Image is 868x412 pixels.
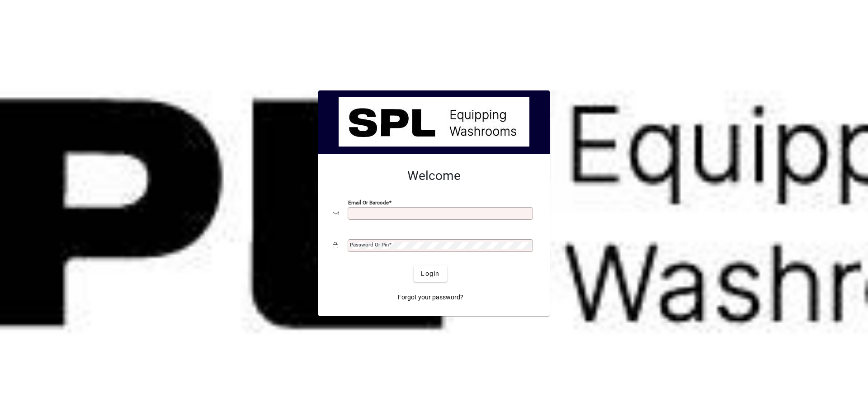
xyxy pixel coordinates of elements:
mat-label: Email or Barcode [348,199,389,206]
span: Login [421,269,439,279]
h2: Welcome [333,168,535,184]
button: Login [414,265,447,282]
mat-label: Password or Pin [350,242,389,248]
span: Forgot your password? [398,293,463,302]
a: Forgot your password? [394,289,467,305]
